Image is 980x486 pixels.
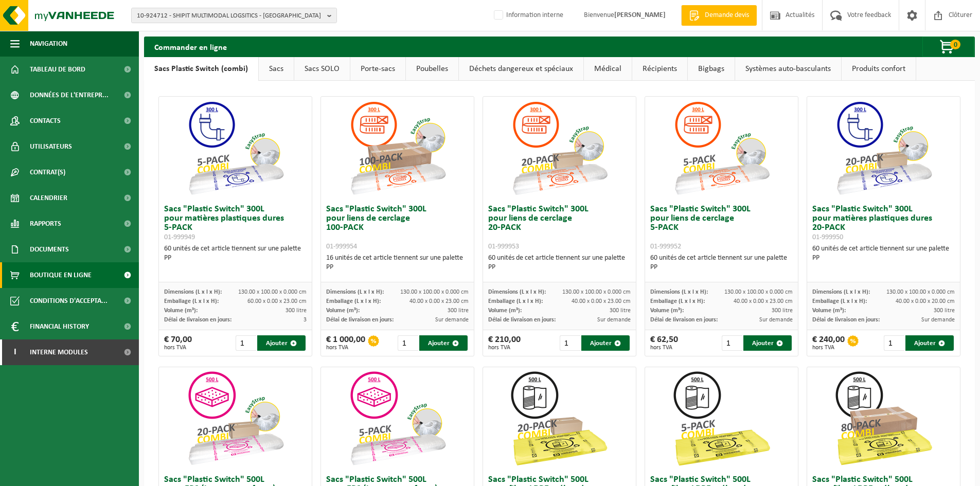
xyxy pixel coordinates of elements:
span: Délai de livraison en jours: [164,317,231,323]
div: 60 unités de cet article tiennent sur une palette [488,254,631,272]
a: Demande devis [681,5,757,26]
input: 1 [884,335,905,351]
span: Contrat(s) [30,159,65,185]
button: 0 [922,37,974,57]
div: € 70,00 [164,335,192,351]
div: 16 unités de cet article tiennent sur une palette [326,254,469,272]
span: hors TVA [812,345,845,351]
span: Sur demande [435,317,469,323]
span: 130.00 x 100.00 x 0.000 cm [886,289,955,295]
img: 01-999955 [346,367,449,470]
a: Systèmes auto-basculants [735,57,841,81]
div: PP [488,263,631,272]
span: 300 litre [448,308,469,314]
span: 3 [304,317,307,323]
img: 01-999956 [184,367,287,470]
img: 01-999953 [508,97,611,200]
div: € 240,00 [812,335,845,351]
span: Volume (m³): [488,308,522,314]
h3: Sacs "Plastic Switch" 300L pour liens de cerclage 20-PACK [488,205,631,251]
span: 40.00 x 0.00 x 23.00 cm [409,298,469,304]
span: Sur demande [597,317,631,323]
span: Contacts [30,108,61,134]
div: PP [326,263,469,272]
span: Dimensions (L x l x H): [488,289,546,295]
span: hors TVA [326,345,365,351]
span: 300 litre [610,308,631,314]
button: Ajouter [905,335,954,351]
span: 130.00 x 100.00 x 0.000 cm [400,289,469,295]
span: 130.00 x 100.00 x 0.000 cm [562,289,631,295]
button: Ajouter [581,335,630,351]
a: Porte-sacs [350,57,405,81]
span: Emballage (L x l x H): [488,298,543,304]
span: 300 litre [934,308,955,314]
span: 130.00 x 100.00 x 0.000 cm [724,289,793,295]
span: Volume (m³): [164,308,198,314]
span: 01-999954 [326,243,357,250]
span: Volume (m³): [650,308,684,314]
span: 10-924712 - SHIPIT MULTIMODAL LOGSITICS - [GEOGRAPHIC_DATA] [137,8,323,24]
span: Calendrier [30,185,67,211]
div: € 210,00 [488,335,521,351]
div: € 62,50 [650,335,678,351]
a: Poubelles [406,57,458,81]
span: 01-999952 [650,243,681,250]
span: hors TVA [488,345,521,351]
span: Délai de livraison en jours: [650,317,718,323]
img: 01-999954 [346,97,449,200]
span: 300 litre [772,308,793,314]
img: 01-999968 [832,367,935,470]
div: € 1 000,00 [326,335,365,351]
span: 40.00 x 0.00 x 20.00 cm [896,298,955,304]
span: Données de l'entrepr... [30,82,109,108]
span: 0 [950,40,960,49]
div: PP [812,254,955,263]
strong: [PERSON_NAME] [614,11,666,19]
img: 01-999964 [508,367,611,470]
span: Emballage (L x l x H): [164,298,219,304]
span: Emballage (L x l x H): [812,298,867,304]
span: Navigation [30,31,67,57]
a: Bigbags [688,57,735,81]
span: hors TVA [164,345,192,351]
span: Conditions d'accepta... [30,288,108,314]
span: 01-999953 [488,243,519,250]
span: Dimensions (L x l x H): [650,289,708,295]
h3: Sacs "Plastic Switch" 300L pour matières plastiques dures 20-PACK [812,205,955,242]
span: Boutique en ligne [30,262,92,288]
div: 60 unités de cet article tiennent sur une palette [650,254,793,272]
span: I [10,339,20,365]
a: Produits confort [842,57,916,81]
div: PP [650,263,793,272]
input: 1 [398,335,419,351]
button: Ajouter [419,335,468,351]
h3: Sacs "Plastic Switch" 300L pour liens de cerclage 100-PACK [326,205,469,251]
span: 40.00 x 0.00 x 23.00 cm [734,298,793,304]
span: Emballage (L x l x H): [326,298,381,304]
span: Tableau de bord [30,57,85,82]
span: Financial History [30,314,89,339]
a: Médical [584,57,632,81]
img: 01-999949 [184,97,287,200]
a: Sacs [259,57,294,81]
h2: Commander en ligne [144,37,237,57]
a: Récipients [632,57,687,81]
img: 01-999952 [670,97,773,200]
span: Utilisateurs [30,134,72,159]
span: Délai de livraison en jours: [488,317,556,323]
span: Rapports [30,211,61,237]
h3: Sacs "Plastic Switch" 300L pour matières plastiques dures 5-PACK [164,205,307,242]
div: PP [164,254,307,263]
input: 1 [560,335,581,351]
span: Dimensions (L x l x H): [812,289,870,295]
button: 10-924712 - SHIPIT MULTIMODAL LOGSITICS - [GEOGRAPHIC_DATA] [131,8,337,23]
span: 01-999950 [812,233,843,241]
span: Sur demande [759,317,793,323]
div: 60 unités de cet article tiennent sur une palette [164,244,307,263]
span: Volume (m³): [326,308,360,314]
a: Sacs Plastic Switch (combi) [144,57,258,81]
span: 130.00 x 100.00 x 0.000 cm [238,289,307,295]
input: 1 [722,335,743,351]
span: Volume (m³): [812,308,846,314]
